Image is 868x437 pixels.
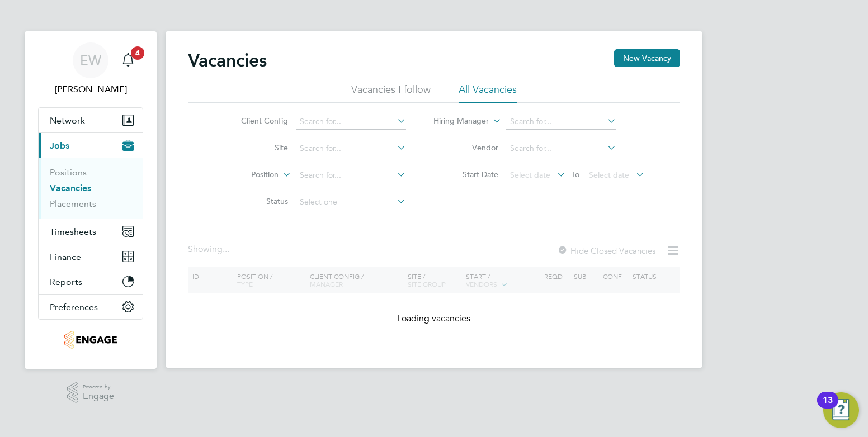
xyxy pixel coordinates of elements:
input: Select one [296,194,406,210]
span: Reports [50,277,82,287]
span: Jobs [50,140,69,151]
label: Hiring Manager [424,116,489,127]
a: Powered byEngage [67,382,115,403]
span: Ellie Wiggin [38,83,143,96]
button: Jobs [39,133,143,158]
a: EW[PERSON_NAME] [38,42,143,96]
div: 13 [823,400,833,415]
input: Search for... [296,114,406,130]
nav: Main navigation [25,31,157,369]
input: Search for... [506,114,616,130]
label: Vendor [434,142,498,153]
a: Vacancies [50,183,91,193]
div: Showing [188,244,232,255]
li: Vacancies I follow [351,83,431,103]
label: Position [214,169,279,180]
button: Preferences [39,294,143,319]
span: Engage [83,392,114,401]
button: Reports [39,269,143,294]
span: Powered by [83,382,114,392]
label: Site [224,142,288,153]
input: Search for... [296,168,406,183]
span: ... [223,244,229,255]
span: Finance [50,251,81,262]
label: Status [224,196,288,206]
span: Preferences [50,302,98,312]
img: jjfox-logo-retina.png [64,331,116,349]
button: Timesheets [39,219,143,244]
a: Go to home page [38,331,143,349]
a: Placements [50,198,96,209]
button: Finance [39,244,143,269]
span: Select date [510,170,550,180]
a: Positions [50,167,87,178]
span: To [568,167,583,182]
h2: Vacancies [188,49,267,72]
button: Network [39,108,143,132]
a: 4 [117,42,139,78]
button: Open Resource Center, 13 new notifications [823,392,859,428]
span: Network [50,115,85,126]
input: Search for... [506,141,616,156]
span: EW [80,53,101,68]
label: Start Date [434,169,498,179]
div: Jobs [39,158,143,218]
span: Select date [589,170,629,180]
li: All Vacancies [459,83,517,103]
span: 4 [131,46,144,60]
button: New Vacancy [614,49,680,67]
label: Client Config [224,116,288,126]
input: Search for... [296,141,406,156]
label: Hide Closed Vacancies [557,245,655,256]
span: Timesheets [50,226,96,237]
